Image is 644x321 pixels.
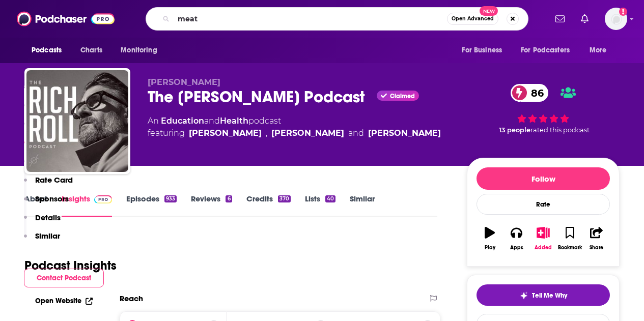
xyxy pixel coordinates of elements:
[485,245,495,251] div: Play
[204,116,220,126] span: and
[583,220,610,257] button: Share
[556,220,583,257] button: Bookmark
[514,41,584,60] button: open menu
[146,7,528,31] div: Search podcasts, credits, & more...
[511,84,549,102] a: 86
[32,43,62,57] span: Podcasts
[605,8,627,30] button: Show profile menu
[325,195,335,202] div: 40
[467,77,620,140] div: 86 13 peoplerated this podcast
[477,284,610,306] button: tell me why sparkleTell Me Why
[271,127,344,139] a: Adam Skolnick
[24,194,69,213] button: Sponsors
[191,194,232,217] a: Reviews6
[499,126,530,134] span: 13 people
[532,291,567,300] span: Tell Me Why
[348,127,364,139] span: and
[455,41,515,60] button: open menu
[577,10,593,27] a: Show notifications dropdown
[148,77,220,87] span: [PERSON_NAME]
[530,220,556,257] button: Added
[390,94,415,99] span: Claimed
[35,231,60,241] p: Similar
[164,195,177,202] div: 933
[120,294,143,303] h2: Reach
[477,167,610,190] button: Follow
[477,220,503,257] button: Play
[535,245,552,251] div: Added
[126,194,177,217] a: Episodes933
[605,8,627,30] img: User Profile
[619,8,627,16] svg: Add a profile image
[114,41,170,60] button: open menu
[24,213,61,231] button: Details
[480,6,498,16] span: New
[24,41,75,60] button: open menu
[368,127,441,139] a: Dr. Lisa Damour
[447,13,498,25] button: Open AdvancedNew
[121,43,157,57] span: Monitoring
[35,297,93,305] a: Open Website
[174,11,447,27] input: Search podcasts, credits, & more...
[503,220,529,257] button: Apps
[17,9,115,28] img: Podchaser - Follow, Share and Rate Podcasts
[305,194,335,217] a: Lists40
[246,194,291,217] a: Credits370
[521,43,570,57] span: For Podcasters
[605,8,627,30] span: Logged in as SarahCBreivogel
[148,115,441,139] div: An podcast
[26,70,128,172] img: The Rich Roll Podcast
[551,10,569,27] a: Show notifications dropdown
[530,126,590,134] span: rated this podcast
[220,116,248,126] a: Health
[582,41,620,60] button: open menu
[462,43,502,57] span: For Business
[266,127,267,139] span: ,
[278,195,291,202] div: 370
[74,41,108,60] a: Charts
[452,16,494,21] span: Open Advanced
[477,194,610,215] div: Rate
[521,84,549,102] span: 86
[161,116,204,126] a: Education
[520,291,528,300] img: tell me why sparkle
[24,269,104,287] button: Contact Podcast
[35,194,69,203] p: Sponsors
[558,245,582,251] div: Bookmark
[226,195,232,202] div: 6
[148,127,441,139] span: featuring
[590,43,607,57] span: More
[35,213,61,222] p: Details
[590,245,603,251] div: Share
[510,245,523,251] div: Apps
[80,43,102,57] span: Charts
[189,127,262,139] a: Rich Roll
[24,231,60,250] button: Similar
[350,194,375,217] a: Similar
